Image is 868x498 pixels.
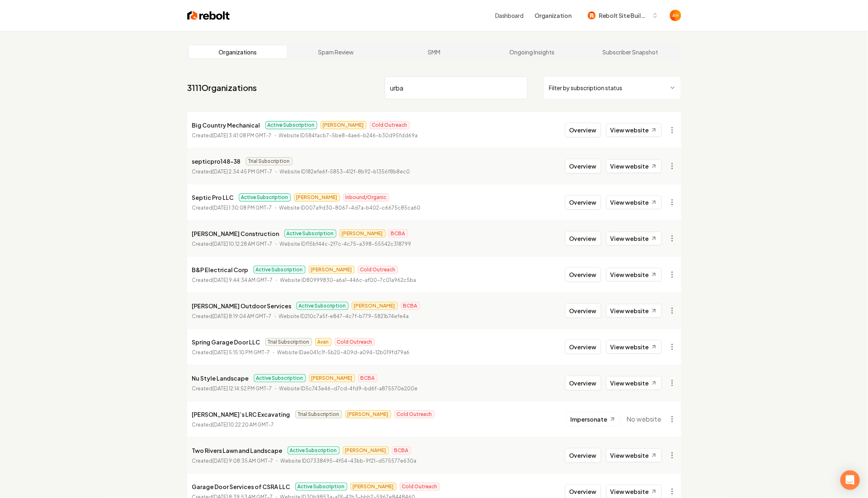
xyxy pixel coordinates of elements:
a: Organizations [189,45,287,58]
input: Search by name or ID [385,76,528,99]
time: [DATE] 8:19:04 AM GMT-7 [213,313,272,319]
span: Cold Outreach [358,266,398,274]
a: Ongoing Insights [483,45,581,58]
span: BCBA [358,374,377,382]
a: Spam Review [287,45,385,58]
button: Open user button [670,10,681,21]
a: SMM [385,45,483,58]
time: [DATE] 1:30:08 PM GMT-7 [213,205,272,211]
p: Big Country Mechanical [192,120,260,130]
button: Organization [530,8,576,23]
p: Created [192,276,273,284]
a: View website [606,195,662,209]
p: Website ID 80999830-a6a1-446c-af00-7c01a962c5ba [280,276,416,284]
p: Created [192,312,272,320]
span: Active Subscription [239,193,291,201]
span: [PERSON_NAME] [345,410,391,418]
span: [PERSON_NAME] [352,302,398,310]
p: Website ID 210c7a5f-e847-4c7f-b779-5821b74efe4a [279,312,409,320]
a: View website [606,268,662,281]
img: Anthony Hurgoi [670,10,681,21]
a: View website [606,159,662,173]
span: [PERSON_NAME] [343,446,389,455]
button: Overview [565,376,601,390]
button: Overview [565,448,601,463]
span: No website [627,414,662,424]
div: Open Intercom Messenger [840,470,860,490]
p: Created [192,168,273,176]
p: Website ID 182efe6f-5853-412f-8b92-b1356f8b8ec0 [280,168,410,176]
time: [DATE] 10:12:28 AM GMT-7 [213,241,273,247]
p: Garage Door Services of CSRA LLC [192,482,290,492]
span: Cold Outreach [400,483,440,491]
span: [PERSON_NAME] [320,121,366,129]
span: Active Subscription [253,266,305,274]
span: BCBA [401,302,420,310]
time: [DATE] 9:44:34 AM GMT-7 [213,277,273,283]
span: [PERSON_NAME] [294,193,340,201]
p: Two Rivers Lawn and Landscape [192,446,283,455]
button: Overview [565,195,601,210]
span: Rebolt Site Builder [599,11,649,20]
p: Website ID f15bf44c-2f7c-4c75-a398-55542c318799 [280,240,411,248]
img: Rebolt Site Builder [588,11,596,19]
p: septicpro148-38 [192,156,241,166]
span: BCBA [392,446,411,455]
span: Impersonate [571,415,608,423]
button: Overview [565,123,601,137]
a: View website [606,232,662,245]
p: Spring Garage Door LLC [192,337,260,347]
p: Website ID 07338495-4f54-43bb-9f21-d575577e630a [281,457,417,465]
time: [DATE] 12:14:52 PM GMT-7 [213,385,272,392]
span: Trial Subscription [265,338,312,346]
a: View website [606,376,662,390]
span: Active Subscription [297,302,348,310]
p: Nu Style Landscape [192,373,249,383]
span: Active Subscription [284,230,336,238]
span: Cold Outreach [370,121,410,129]
p: Created [192,457,273,465]
span: Active Subscription [288,446,340,455]
span: Inbound/Organic [343,193,389,201]
button: Impersonate [566,412,620,427]
p: [PERSON_NAME] Construction [192,229,279,238]
button: Overview [565,303,601,318]
p: [PERSON_NAME]’s LRC Excavating [192,409,290,419]
a: View website [606,340,662,354]
span: [PERSON_NAME] [309,266,355,274]
p: Website ID ae041c1f-5b20-409d-a094-12b019fd79a6 [277,349,410,357]
span: [PERSON_NAME] [340,230,385,238]
span: Trial Subscription [295,410,342,418]
a: View website [606,448,662,462]
span: Cold Outreach [394,410,435,418]
p: Created [192,204,272,212]
span: Active Subscription [295,483,347,491]
time: [DATE] 2:34:45 PM GMT-7 [213,169,273,175]
p: Created [192,240,273,248]
p: Website ID 584facb7-5be8-4ae6-b246-b30d95fdd69a [279,132,418,140]
a: View website [606,304,662,318]
span: Active Subscription [265,121,317,129]
time: [DATE] 3:41:08 PM GMT-7 [213,132,272,139]
p: Created [192,421,274,429]
button: Overview [565,231,601,246]
time: [DATE] 5:15:10 PM GMT-7 [213,349,270,355]
a: Subscriber Snapshot [581,45,680,58]
p: Created [192,385,272,393]
span: Active Subscription [254,374,306,382]
a: View website [606,123,662,137]
button: Overview [565,267,601,282]
time: [DATE] 9:08:35 AM GMT-7 [213,458,273,464]
img: Rebolt Logo [187,10,230,21]
a: Dashboard [495,11,524,19]
span: Avan [315,338,331,346]
span: Trial Subscription [246,157,292,165]
p: Created [192,132,272,140]
p: Septic Pro LLC [192,193,234,202]
p: B&P Electrical Corp [192,265,249,275]
p: Website ID 5c743e46-d7cd-4fd9-bd6f-a875570e200e [279,385,418,393]
button: Overview [565,159,601,173]
p: Website ID 007a9d30-8067-4d7a-b402-c6675c85ca60 [279,204,421,212]
a: 3111Organizations [187,82,257,93]
span: [PERSON_NAME] [309,374,355,382]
